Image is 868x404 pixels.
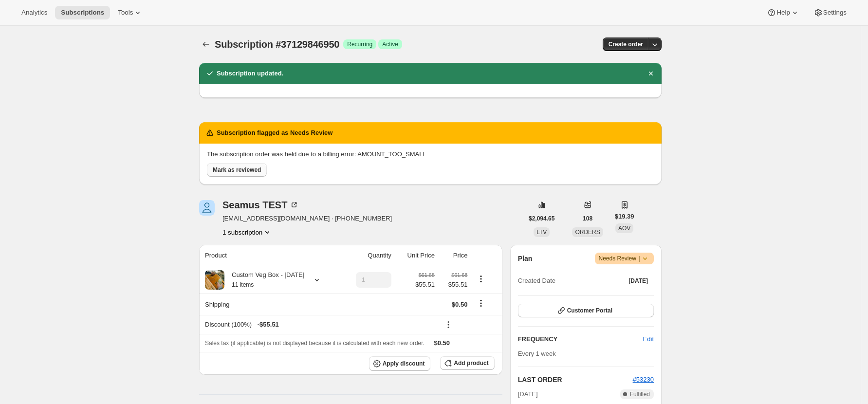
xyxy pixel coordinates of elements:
span: Active [382,40,398,48]
button: [DATE] [623,274,654,288]
th: Product [199,245,340,266]
span: Needs Review [599,254,650,263]
span: Customer Portal [567,307,612,314]
button: 108 [577,212,598,225]
span: $55.51 [415,280,435,290]
button: Settings [808,6,852,19]
span: Analytics [21,9,47,17]
button: Create order [603,37,649,51]
button: Subscriptions [199,37,213,51]
span: $55.51 [441,280,468,290]
th: Unit Price [394,245,438,266]
span: Seamus TEST [199,200,215,216]
span: LTV [536,229,547,236]
button: Analytics [16,6,53,19]
span: Add product [454,359,488,367]
button: Tools [112,6,148,19]
span: - $55.51 [258,320,279,330]
button: Subscriptions [55,6,110,19]
button: #53230 [633,375,654,385]
p: The subscription order was held due to a billing error: AMOUNT_TOO_SMALL [207,149,654,159]
div: Seamus TEST [222,200,299,210]
h2: Plan [518,254,533,263]
button: Dismiss notification [644,67,658,80]
span: Recurring [347,40,372,48]
th: Shipping [199,294,340,315]
span: AOV [618,225,630,232]
h2: Subscription updated. [217,69,283,78]
h2: LAST ORDER [518,375,633,385]
button: Add product [440,356,494,370]
span: ORDERS [575,229,600,236]
div: Discount (100%) [205,320,435,330]
span: $2,094.65 [529,215,554,222]
th: Price [438,245,471,266]
span: Settings [823,9,847,17]
th: Quantity [340,245,394,266]
img: product img [205,270,224,290]
span: $0.50 [434,339,450,347]
button: $2,094.65 [523,212,560,225]
small: $61.68 [451,272,467,278]
span: [EMAIL_ADDRESS][DOMAIN_NAME] · [PHONE_NUMBER] [222,214,392,223]
span: Fulfilled [630,390,650,398]
span: 108 [583,215,592,222]
span: [DATE] [628,277,648,285]
button: Product actions [473,274,489,284]
button: Apply discount [369,356,431,371]
span: Subscriptions [61,9,104,17]
button: Shipping actions [473,298,489,309]
span: Subscription #37129846950 [215,39,339,50]
button: Customer Portal [518,304,654,317]
span: Help [776,9,790,17]
button: Product actions [222,227,272,237]
div: Custom Veg Box - [DATE] [224,270,304,290]
span: Apply discount [383,360,425,367]
span: Created Date [518,276,555,286]
span: Edit [643,334,654,344]
span: Sales tax (if applicable) is not displayed because it is calculated with each new order. [205,340,425,347]
span: | [639,255,640,262]
span: Every 1 week [518,350,556,357]
h2: Subscription flagged as Needs Review [217,128,332,138]
span: $19.39 [615,212,634,221]
h2: FREQUENCY [518,334,643,344]
span: $0.50 [452,301,468,308]
span: [DATE] [518,389,538,399]
a: #53230 [633,376,654,383]
span: Tools [118,9,133,17]
span: Create order [609,40,643,48]
button: Edit [637,331,660,347]
span: Mark as reviewed [213,166,261,174]
small: $61.68 [419,272,435,278]
button: Mark as reviewed [207,163,267,177]
small: 11 items [232,281,254,288]
button: Help [761,6,805,19]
